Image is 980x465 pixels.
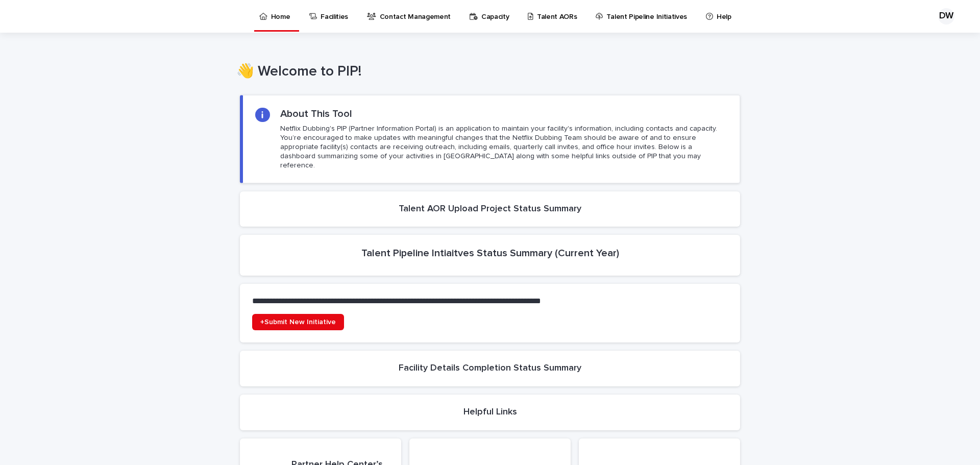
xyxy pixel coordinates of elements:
span: +Submit New Initiative [260,319,336,326]
h2: About This Tool [280,108,352,120]
h2: Facility Details Completion Status Summary [399,363,581,374]
a: +Submit New Initiative [252,314,344,330]
p: Netflix Dubbing's PIP (Partner Information Portal) is an application to maintain your facility's ... [280,124,727,170]
h1: 👋 Welcome to PIP! [236,63,737,81]
h2: Helpful Links [463,407,517,418]
h2: Talent AOR Upload Project Status Summary [399,204,581,215]
h2: Talent Pipeline Intiaitves Status Summary (Current Year) [361,247,619,259]
div: DW [938,8,954,25]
